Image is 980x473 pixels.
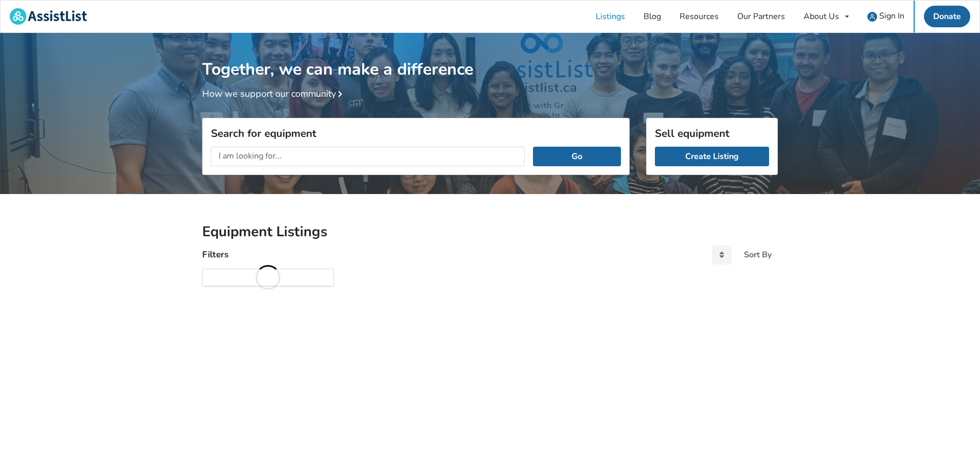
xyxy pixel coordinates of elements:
[634,1,670,32] a: Blog
[533,147,621,166] button: Go
[744,251,772,259] div: Sort By
[655,147,769,166] a: Create Listing
[728,1,794,32] a: Our Partners
[202,223,778,241] h2: Equipment Listings
[804,12,839,21] div: About Us
[670,1,728,32] a: Resources
[211,147,525,166] input: I am looking for...
[655,127,769,140] h3: Sell equipment
[586,1,634,32] a: Listings
[867,12,877,22] img: user icon
[202,249,228,260] h4: Filters
[858,1,914,32] a: user icon Sign In
[10,8,87,25] img: assistlist-logo
[202,33,778,80] h1: Together, we can make a difference
[211,127,621,140] h3: Search for equipment
[879,10,904,22] span: Sign In
[202,87,346,100] a: How we support our community
[924,6,970,27] a: Donate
